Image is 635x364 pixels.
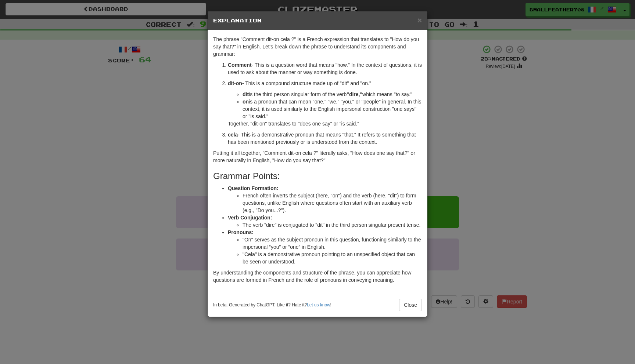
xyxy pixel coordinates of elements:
p: - This is a question word that means "how." In the context of questions, it is used to ask about ... [228,61,422,76]
li: is the third person singular form of the verb which means "to say." [243,91,422,98]
p: By understanding the components and structure of the phrase, you can appreciate how questions are... [213,269,422,284]
strong: "dire," [347,91,362,97]
p: Putting it all together, "Comment dit-on cela ?" literally asks, "How does one say that?" or more... [213,149,422,164]
li: is a pronoun that can mean "one," "we," "you," or "people" in general. In this context, it is use... [243,98,422,120]
p: - This is a compound structure made up of "dit" and "on." [228,80,422,87]
strong: Pronouns: [228,229,254,235]
small: In beta. Generated by ChatGPT. Like it? Hate it? ! [213,302,331,308]
strong: cela [228,132,238,138]
span: × [417,16,422,24]
strong: Verb Conjugation: [228,215,272,221]
li: "On" serves as the subject pronoun in this question, functioning similarly to the impersonal “you... [243,236,422,251]
a: Let us know [307,302,330,307]
p: - This is a demonstrative pronoun that means "that." It refers to something that has been mention... [228,131,422,146]
button: Close [417,16,422,24]
strong: dit [243,91,249,97]
strong: Comment [228,62,252,68]
li: "Cela" is a demonstrative pronoun pointing to an unspecified object that can be seen or understood. [243,251,422,265]
p: The phrase "Comment dit-on cela ?" is a French expression that translates to "How do you say that... [213,36,422,58]
strong: on [243,99,249,105]
li: The verb "dire" is conjugated to "dit" in the third person singular present tense. [243,221,422,229]
p: Together, "dit-on" translates to "does one say" or “is said.” [228,120,422,127]
h5: Explanation [213,17,422,24]
li: French often inverts the subject (here, "on") and the verb (here, "dit") to form questions, unlik... [243,192,422,214]
strong: Question Formation: [228,185,279,191]
strong: dit-on [228,80,242,86]
button: Close [399,299,422,311]
h3: Grammar Points: [213,171,422,181]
